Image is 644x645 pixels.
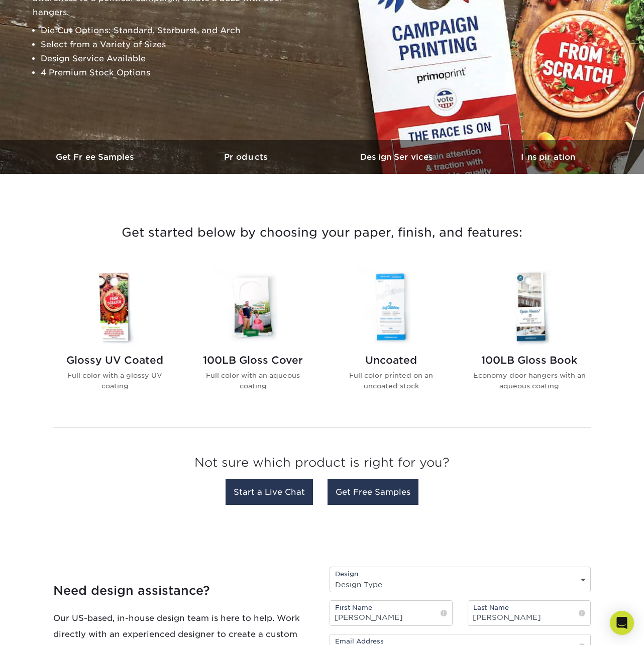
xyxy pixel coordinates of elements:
li: Design Service Available [41,52,284,66]
div: Open Intercom Messenger [610,611,634,635]
h4: Need design assistance? [53,583,314,598]
a: Get Free Samples [21,140,171,174]
a: 100LB Gloss Book Door Hangers 100LB Gloss Book Economy door hangers with an aqueous coating [472,267,586,407]
p: Full color with an aqueous coating [196,370,310,391]
a: Products [171,140,322,174]
h3: Products [171,152,322,162]
li: Select from a Variety of Sizes [41,38,284,52]
p: Economy door hangers with an aqueous coating [472,370,586,391]
a: Inspiration [473,140,623,174]
h2: Glossy UV Coated [58,354,172,366]
a: 100LB Gloss Cover Door Hangers 100LB Gloss Cover Full color with an aqueous coating [196,267,310,407]
h3: Inspiration [473,152,623,162]
a: Uncoated Door Hangers Uncoated Full color printed on an uncoated stock [334,267,448,407]
h3: Get started below by choosing your paper, finish, and features: [28,210,616,255]
a: Glossy UV Coated Door Hangers Glossy UV Coated Full color with a glossy UV coating [58,267,172,407]
h2: Uncoated [334,354,448,366]
a: Design Services [322,140,473,174]
li: Die Cut Options: Standard, Starburst, and Arch [41,24,284,38]
img: Glossy UV Coated Door Hangers [58,267,172,346]
img: 100LB Gloss Book Door Hangers [472,267,586,346]
a: Get Free Samples [328,479,418,505]
a: Start a Live Chat [226,479,313,505]
img: Uncoated Door Hangers [334,267,448,346]
p: Full color printed on an uncoated stock [334,370,448,391]
img: 100LB Gloss Cover Door Hangers [196,267,310,346]
p: Full color with a glossy UV coating [58,370,172,391]
h3: Not sure which product is right for you? [53,448,591,482]
h2: 100LB Gloss Cover [196,354,310,366]
li: 4 Premium Stock Options [41,66,284,80]
iframe: Google Customer Reviews [3,614,85,641]
h3: Get Free Samples [21,152,171,162]
h3: Design Services [322,152,473,162]
h2: 100LB Gloss Book [472,354,586,366]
